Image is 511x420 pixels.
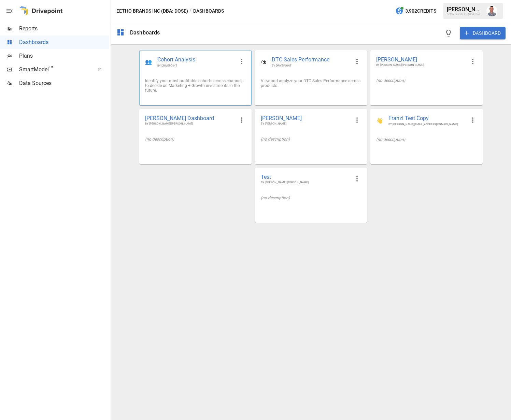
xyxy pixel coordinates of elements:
[272,56,350,64] span: DTC Sales Performance
[388,115,466,122] span: Franzi Test Copy
[19,38,109,46] span: Dashboards
[261,195,361,200] div: (no description)
[376,117,383,124] div: 👋
[19,25,109,33] span: Reports
[261,173,350,180] span: Test
[486,5,497,16] img: Charles Pich
[447,6,482,13] div: [PERSON_NAME]
[272,64,350,68] span: BY DRIVEPOINT
[261,115,350,122] span: [PERSON_NAME]
[19,52,109,60] span: Plans
[261,59,266,65] div: 🛍
[189,7,192,15] div: /
[49,64,54,73] span: ™
[261,122,350,126] span: BY [PERSON_NAME]
[145,137,245,142] div: (no description)
[130,29,160,36] div: Dashboards
[145,59,152,65] div: 👥
[261,180,350,185] span: BY [PERSON_NAME] [PERSON_NAME]
[157,56,235,64] span: Cohort Analysis
[145,115,235,122] span: [PERSON_NAME] Dashboard
[376,63,466,67] span: BY [PERSON_NAME] [PERSON_NAME]
[447,13,482,16] div: Eetho Brands Inc (DBA: Dose)
[157,64,235,68] span: BY DRIVEPOINT
[376,78,477,83] div: (no description)
[19,66,90,74] span: SmartModel
[460,27,506,39] button: DASHBOARD
[145,122,235,126] span: BY [PERSON_NAME] [PERSON_NAME]
[376,56,466,63] span: [PERSON_NAME]
[482,1,501,20] button: Charles Pich
[405,7,436,15] span: 3,902 Credits
[393,5,439,17] button: 3,902Credits
[261,78,361,88] div: View and analyze your DTC Sales Performance across products.
[145,78,245,93] div: Identify your most profitable cohorts across channels to decide on Marketing + Growth investments...
[388,122,466,126] span: BY [PERSON_NAME][EMAIL_ADDRESS][DOMAIN_NAME]
[19,79,109,87] span: Data Sources
[376,137,477,142] div: (no description)
[261,137,361,142] div: (no description)
[116,7,188,15] button: Eetho Brands Inc (DBA: Dose)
